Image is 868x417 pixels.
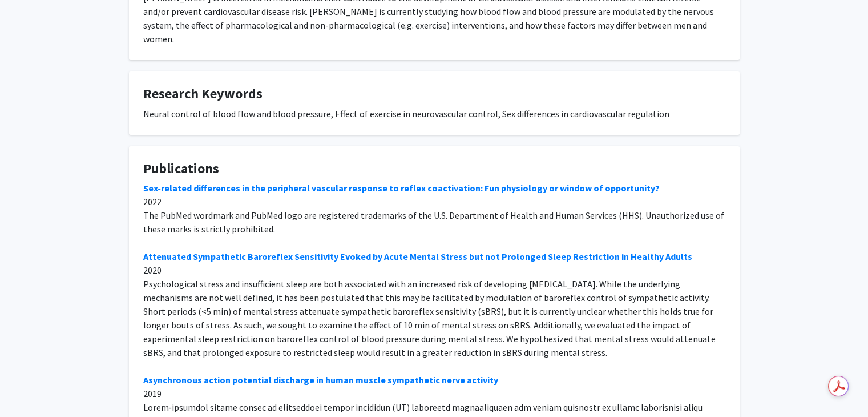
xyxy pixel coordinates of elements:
[143,251,692,262] a: Attenuated Sympathetic Baroreflex Sensitivity Evoked by Acute Mental Stress but not Prolonged Sle...
[9,366,49,408] iframe: Chat
[143,107,725,121] div: Neural control of blood flow and blood pressure, Effect of exercise in neurovascular control, Sex...
[143,86,725,102] h4: Research Keywords
[143,374,498,386] a: Asynchronous action potential discharge in human muscle sympathetic nerve activity
[143,182,660,194] a: Sex‐related differences in the peripheral vascular response to reflex coactivation: Fun physiolog...
[143,161,725,177] h4: Publications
